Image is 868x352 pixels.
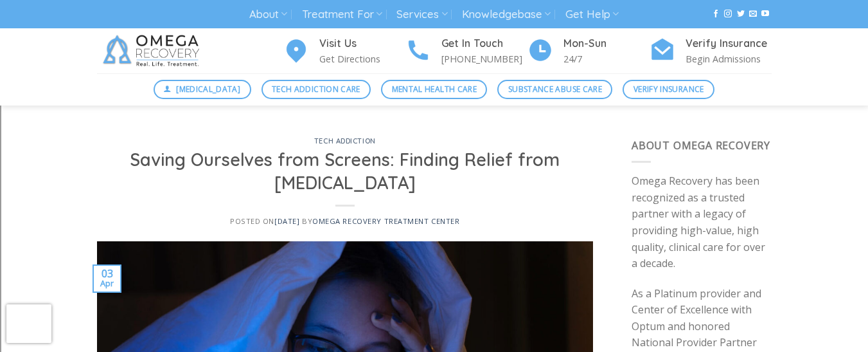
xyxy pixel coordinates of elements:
[724,10,732,19] a: Follow on Instagram
[761,10,769,19] a: Follow on YouTube
[154,80,251,99] a: [MEDICAL_DATA]
[302,3,382,26] a: Treatment For
[249,3,287,26] a: About
[283,35,405,67] a: Visit Us Get Directions
[396,3,447,26] a: Services
[319,35,405,52] h4: Visit Us
[462,3,551,26] a: Knowledgebase
[749,10,757,19] a: Send us an email
[650,35,772,67] a: Verify Insurance Begin Admissions
[176,83,240,95] span: [MEDICAL_DATA]
[686,35,772,52] h4: Verify Insurance
[623,80,714,99] a: Verify Insurance
[97,28,209,73] img: Omega Recovery
[565,3,619,26] a: Get Help
[497,80,612,99] a: Substance Abuse Care
[441,51,527,66] p: [PHONE_NUMBER]
[563,35,650,52] h4: Mon-Sun
[261,80,371,99] a: Tech Addiction Care
[737,10,745,19] a: Follow on Twitter
[405,35,527,67] a: Get In Touch [PHONE_NUMBER]
[712,10,720,19] a: Follow on Facebook
[563,51,650,66] p: 24/7
[633,83,704,95] span: Verify Insurance
[319,51,405,66] p: Get Directions
[686,51,772,66] p: Begin Admissions
[392,83,477,95] span: Mental Health Care
[381,80,487,99] a: Mental Health Care
[508,83,602,95] span: Substance Abuse Care
[441,35,527,52] h4: Get In Touch
[272,83,360,95] span: Tech Addiction Care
